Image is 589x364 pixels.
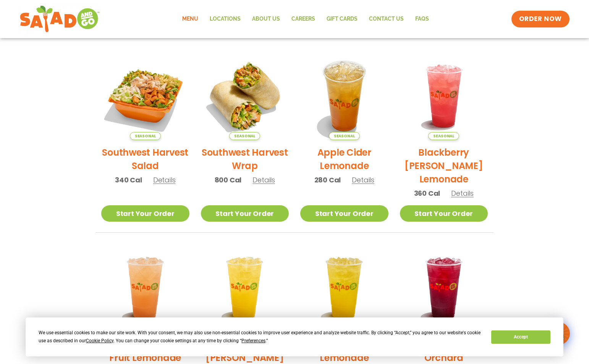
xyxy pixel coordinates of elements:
a: Careers [286,10,321,28]
img: Product photo for Apple Cider Lemonade [300,52,388,140]
img: Product photo for Mango Grove Lemonade [300,244,388,332]
a: GIFT CARDS [321,10,363,28]
span: 280 Cal [314,175,341,185]
a: About Us [246,10,286,28]
img: Product photo for Black Cherry Orchard Lemonade [400,244,488,332]
a: Contact Us [363,10,409,28]
a: FAQs [409,10,435,28]
img: Product photo for Sunkissed Yuzu Lemonade [201,244,289,332]
span: Details [153,175,176,185]
span: 340 Cal [115,175,142,185]
span: 360 Cal [414,188,440,198]
button: Accept [491,330,550,344]
span: 800 Cal [215,175,242,185]
span: Details [252,175,275,185]
img: Product photo for Southwest Harvest Salad [101,52,189,140]
span: Details [352,175,374,185]
a: Menu [176,10,204,28]
a: Start Your Order [201,205,289,222]
h2: Southwest Harvest Salad [101,146,189,172]
img: Product photo for Southwest Harvest Wrap [201,52,289,140]
span: Seasonal [428,132,459,140]
span: Seasonal [229,132,260,140]
span: Cookie Policy [86,338,113,343]
div: We use essential cookies to make our site work. With your consent, we may also use non-essential ... [39,329,482,345]
nav: Menu [176,10,435,28]
span: Seasonal [130,132,161,140]
img: Product photo for Blackberry Bramble Lemonade [400,52,488,140]
img: Product photo for Summer Stone Fruit Lemonade [101,244,189,332]
span: Preferences [241,338,265,343]
h2: Blackberry [PERSON_NAME] Lemonade [400,146,488,186]
span: Details [451,188,474,198]
a: Start Your Order [400,205,488,222]
span: ORDER NOW [519,14,562,24]
a: Start Your Order [300,205,388,222]
div: Cookie Consent Prompt [26,317,563,356]
a: Start Your Order [101,205,189,222]
img: new-SAG-logo-768×292 [19,4,100,34]
h2: Southwest Harvest Wrap [201,146,289,172]
span: Seasonal [329,132,360,140]
h2: Apple Cider Lemonade [300,146,388,172]
a: ORDER NOW [511,11,570,27]
a: Locations [204,10,246,28]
